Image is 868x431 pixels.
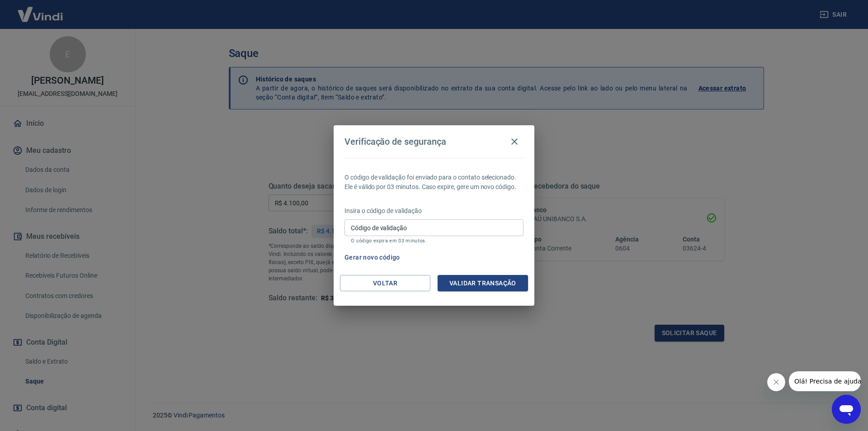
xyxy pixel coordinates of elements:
h4: Verificação de segurança [344,136,446,147]
button: Gerar novo código [341,249,404,266]
button: Voltar [340,275,430,292]
span: Olá! Precisa de ajuda? [5,6,76,14]
button: Validar transação [438,275,528,292]
p: Insira o código de validação [344,206,524,216]
iframe: Mensagem da empresa [789,371,861,391]
p: O código expira em 03 minutos. [351,238,517,244]
p: O código de validação foi enviado para o contato selecionado. Ele é válido por 03 minutos. Caso e... [344,173,524,192]
iframe: Fechar mensagem [767,373,785,391]
iframe: Botão para abrir a janela de mensagens [832,395,861,424]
